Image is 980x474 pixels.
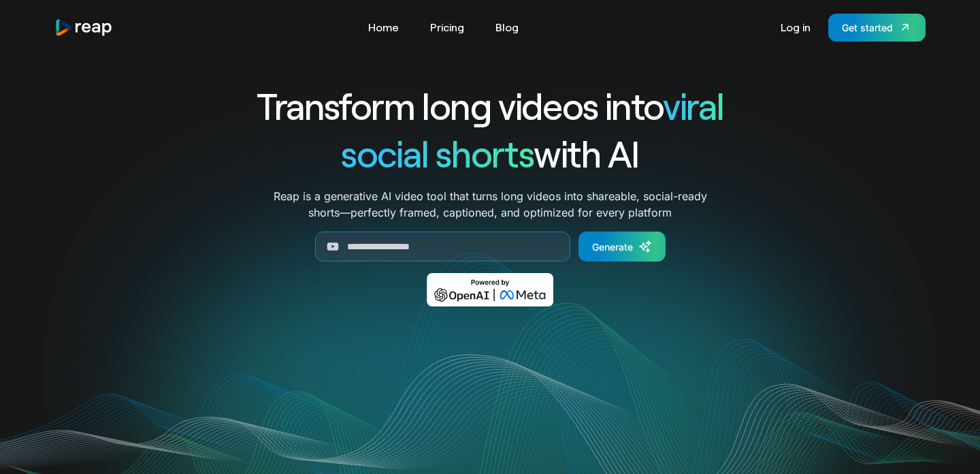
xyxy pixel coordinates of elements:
[54,18,113,37] img: reap logo
[427,273,554,306] img: Powered by OpenAI & Meta
[54,18,113,37] a: home
[592,240,633,254] div: Generate
[207,232,773,262] form: Generate Form
[489,16,525,38] a: Blog
[274,188,707,221] p: Reap is a generative AI video tool that turns long videos into shareable, social-ready shorts—per...
[842,20,893,35] div: Get started
[341,131,534,175] span: social shorts
[828,14,926,42] a: Get started
[361,16,406,38] a: Home
[774,16,817,38] a: Log in
[663,83,723,127] span: viral
[207,82,773,129] h1: Transform long videos into
[423,16,471,38] a: Pricing
[207,129,773,177] h1: with AI
[578,232,666,262] a: Generate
